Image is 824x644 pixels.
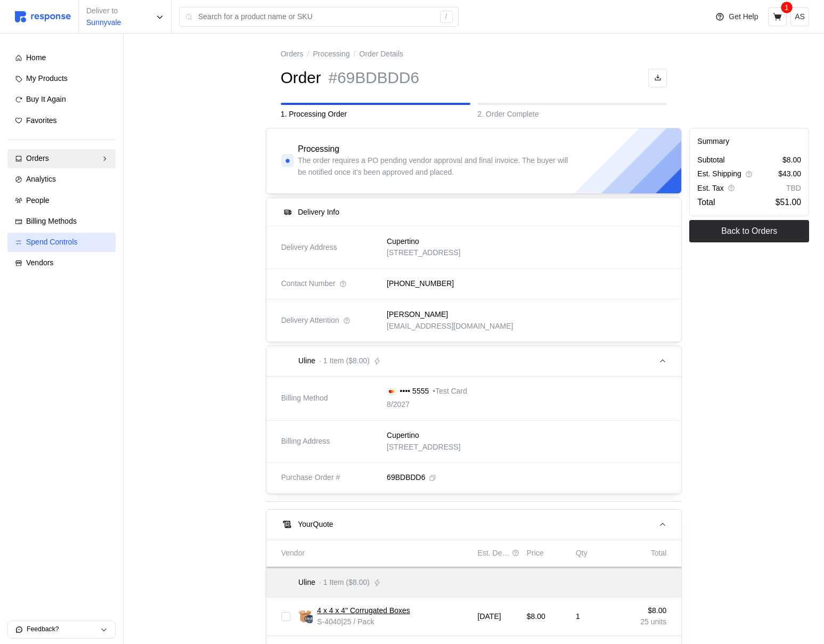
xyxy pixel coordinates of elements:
p: $8.00 [625,605,666,617]
button: Back to Orders [689,220,809,242]
span: My Products [26,74,68,83]
p: [PERSON_NAME] [387,309,448,321]
p: Uline [298,577,315,589]
p: [PHONE_NUMBER] [387,278,454,290]
p: Sunnyvale [86,17,121,29]
a: Home [7,48,116,68]
span: Delivery Attention [281,315,339,327]
h5: Delivery Info [298,207,339,218]
a: 4 x 4 x 4" Corrugated Boxes [317,605,410,617]
p: · 1 Item ($8.00) [319,577,370,589]
a: Vendors [7,254,116,273]
img: S-4040 [298,609,313,624]
p: 8/2027 [387,399,410,411]
p: [DATE] [478,611,519,623]
p: Est. Delivery [478,548,510,559]
p: Subtotal [697,154,724,166]
span: Buy It Again [26,95,66,103]
a: Orders [7,149,116,168]
a: Orders [281,48,304,60]
p: •••• 5555 [400,386,429,397]
p: 1 [576,611,617,623]
p: · 1 Item ($8.00) [319,355,370,367]
p: Feedback? [27,625,100,634]
p: Est. Shipping [697,168,741,180]
p: [STREET_ADDRESS] [387,442,460,453]
a: My Products [7,69,116,88]
p: Price [527,548,544,559]
p: / [307,48,309,60]
p: Order Details [360,48,403,60]
p: Qty [576,548,588,559]
p: TBD [786,183,801,194]
button: Feedback? [8,621,115,638]
h1: #69BDBDD6 [329,68,419,88]
span: Spend Controls [26,238,78,246]
div: Orders [26,153,97,165]
img: svg%3e [15,11,71,22]
h5: Summary [697,136,801,147]
h1: Order [281,68,321,88]
a: Analytics [7,170,116,189]
p: 69BDBDD6 [387,472,425,484]
button: AS [790,7,809,26]
p: AS [795,11,805,23]
p: Est. Tax [697,183,724,194]
p: $43.00 [778,168,801,180]
button: Get Help [709,7,764,27]
span: S-4040 [317,617,341,626]
p: Total [697,195,715,209]
div: Uline· 1 Item ($8.00) [266,377,682,493]
p: 1. Processing Order [281,109,470,120]
p: The order requires a PO pending vendor approval and final invoice. The buyer will be notified onc... [298,155,570,178]
p: Cupertino [387,430,419,442]
a: Spend Controls [7,233,116,252]
a: Billing Methods [7,212,116,231]
p: $8.00 [527,611,568,623]
button: YourQuote [266,510,682,540]
p: 1 [785,2,789,13]
p: 25 units [625,616,666,628]
p: Uline [298,355,315,367]
p: • Test Card [433,386,467,397]
p: Vendor [281,548,305,559]
p: [STREET_ADDRESS] [387,247,460,259]
p: Total [651,548,667,559]
span: People [26,196,50,205]
p: Get Help [729,11,758,23]
a: Favorites [7,111,116,131]
span: Home [26,53,46,62]
a: Buy It Again [7,90,116,109]
button: Uline· 1 Item ($8.00) [266,346,682,376]
p: Deliver to [86,5,121,17]
p: $51.00 [776,195,801,209]
span: | 25 / Pack [341,617,374,626]
input: Search for a product name or SKU [198,7,434,27]
span: Billing Method [281,393,328,404]
p: $8.00 [782,154,801,166]
span: Vendors [26,258,53,267]
div: / [440,11,453,23]
span: Billing Address [281,436,330,447]
p: 2. Order Complete [478,109,667,120]
img: svg%3e [387,388,396,395]
span: Delivery Address [281,242,337,254]
p: / [354,48,356,60]
a: People [7,191,116,210]
a: Processing [313,48,349,60]
span: Billing Methods [26,217,77,225]
h4: Processing [298,143,339,156]
span: Purchase Order # [281,472,340,484]
span: Analytics [26,175,56,183]
h5: Your Quote [298,519,333,530]
span: Favorites [26,116,57,125]
p: [EMAIL_ADDRESS][DOMAIN_NAME] [387,321,513,332]
p: Back to Orders [721,224,777,238]
span: Contact Number [281,278,336,290]
p: Cupertino [387,236,419,248]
